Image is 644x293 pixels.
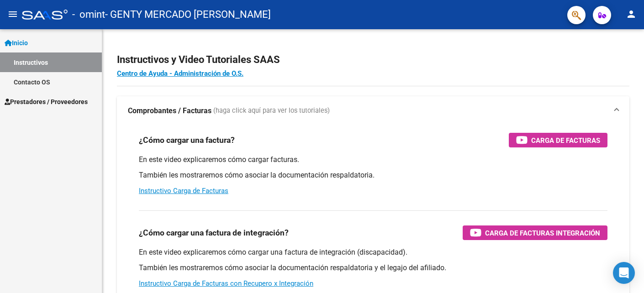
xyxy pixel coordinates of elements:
h2: Instructivos y Video Tutoriales SAAS [117,51,629,68]
p: En este video explicaremos cómo cargar facturas. [139,155,607,165]
span: - GENTY MERCADO [PERSON_NAME] [105,5,271,25]
span: - omint [72,5,105,25]
span: Prestadores / Proveedores [5,97,88,107]
mat-icon: menu [7,9,18,20]
mat-icon: person [626,9,637,20]
span: Carga de Facturas [531,135,600,146]
button: Carga de Facturas Integración [463,225,607,240]
a: Instructivo Carga de Facturas con Recupero x Integración [139,279,313,288]
mat-expansion-panel-header: Comprobantes / Facturas (haga click aquí para ver los tutoriales) [117,96,629,126]
span: (haga click aquí para ver los tutoriales) [213,106,330,116]
p: También les mostraremos cómo asociar la documentación respaldatoria. [139,170,607,180]
span: Carga de Facturas Integración [485,227,600,239]
div: Open Intercom Messenger [613,262,635,284]
p: En este video explicaremos cómo cargar una factura de integración (discapacidad). [139,247,607,257]
p: También les mostraremos cómo asociar la documentación respaldatoria y el legajo del afiliado. [139,263,607,273]
span: Inicio [5,38,28,48]
button: Carga de Facturas [509,133,607,147]
a: Centro de Ayuda - Administración de O.S. [117,69,243,78]
h3: ¿Cómo cargar una factura de integración? [139,226,289,239]
a: Instructivo Carga de Facturas [139,187,228,195]
strong: Comprobantes / Facturas [128,106,211,116]
h3: ¿Cómo cargar una factura? [139,134,235,146]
